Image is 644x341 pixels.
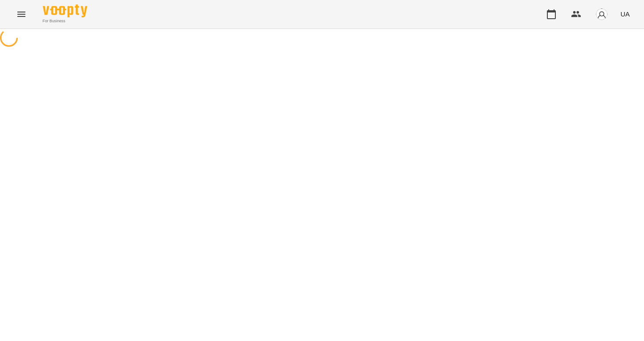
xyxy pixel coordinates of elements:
[43,18,87,24] span: For Business
[11,4,32,25] button: Menu
[620,9,630,19] span: UA
[617,6,633,22] button: UA
[595,8,608,20] img: avatar_s.png
[43,4,87,17] img: Voopty Logo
